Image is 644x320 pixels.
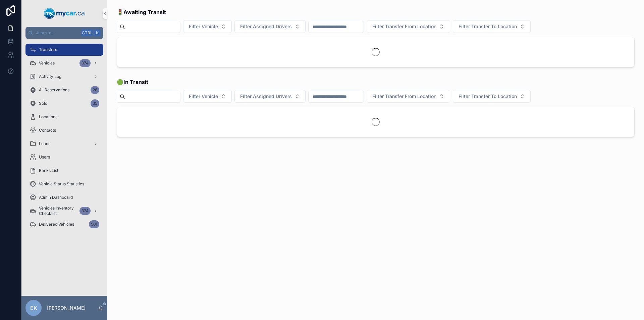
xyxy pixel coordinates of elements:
[89,220,99,228] div: 561
[39,154,50,160] span: Users
[240,23,292,30] span: Filter Assigned Drivers
[240,93,292,100] span: Filter Assigned Drivers
[123,9,166,15] strong: Awaiting Transit
[123,79,148,85] strong: In Transit
[39,87,69,93] span: All Reservations
[25,124,103,136] a: Contacts
[117,78,148,86] span: 🟢
[367,90,450,103] button: Select Button
[39,47,57,52] span: Transfers
[453,90,531,103] button: Select Button
[21,39,107,239] div: scrollable content
[25,138,103,150] a: Leads
[91,86,99,94] div: 26
[39,74,61,79] span: Activity Log
[372,23,436,30] span: Filter Transfer From Location
[39,181,84,187] span: Vehicle Status Statistics
[95,30,100,36] span: K
[39,114,57,120] span: Locations
[367,20,450,33] button: Select Button
[25,97,103,109] a: Sold35
[25,191,103,203] a: Admin Dashboard
[25,165,103,177] a: Banks List
[44,8,85,19] img: App logo
[183,90,232,103] button: Select Button
[81,30,93,36] span: Ctrl
[25,71,103,83] a: Activity Log
[25,111,103,123] a: Locations
[453,20,531,33] button: Select Button
[189,23,218,30] span: Filter Vehicle
[459,23,517,30] span: Filter Transfer To Location
[25,44,103,56] a: Transfers
[39,205,77,216] span: Vehicles Inventory Checklist
[183,20,232,33] button: Select Button
[189,93,218,100] span: Filter Vehicle
[25,27,103,39] button: Jump to...CtrlK
[25,218,103,230] a: Delivered Vehicles561
[36,30,78,36] span: Jump to...
[117,8,166,16] span: 🚦
[39,222,74,227] span: Delivered Vehicles
[79,207,91,215] div: 374
[25,178,103,190] a: Vehicle Status Statistics
[25,151,103,163] a: Users
[39,141,50,146] span: Leads
[372,93,436,100] span: Filter Transfer From Location
[39,60,55,66] span: Vehicles
[234,90,306,103] button: Select Button
[25,84,103,96] a: All Reservations26
[79,59,91,67] div: 374
[91,99,99,107] div: 35
[39,168,58,173] span: Banks List
[39,128,56,133] span: Contacts
[25,57,103,69] a: Vehicles374
[25,205,103,217] a: Vehicles Inventory Checklist374
[30,304,37,312] span: EK
[39,101,47,106] span: Sold
[459,93,517,100] span: Filter Transfer To Location
[234,20,306,33] button: Select Button
[39,195,73,200] span: Admin Dashboard
[47,305,86,311] p: [PERSON_NAME]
